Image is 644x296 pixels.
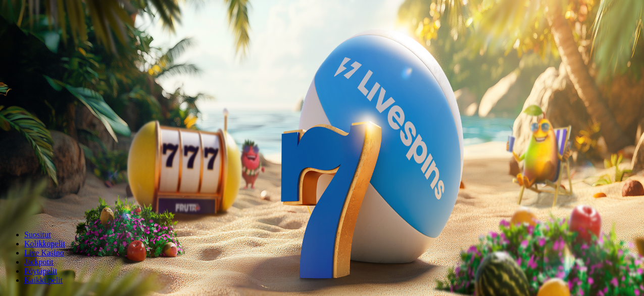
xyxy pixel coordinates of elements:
[4,213,640,285] nav: Lobby
[24,230,51,239] a: Suositut
[24,258,54,266] a: Jackpotit
[24,276,63,284] span: Kaikki pelit
[24,267,57,275] span: Pöytäpelit
[24,239,65,248] a: Kolikkopelit
[24,248,64,257] a: Live Kasino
